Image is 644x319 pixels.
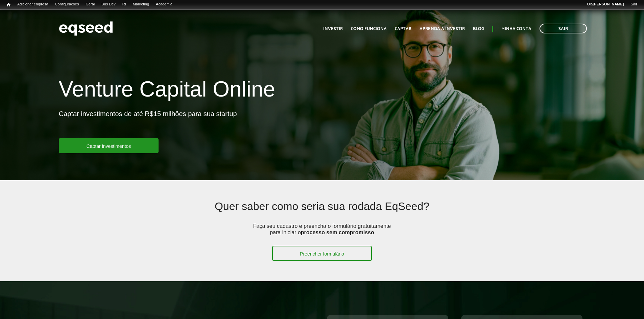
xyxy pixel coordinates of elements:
a: Academia [152,2,176,7]
a: Blog [473,27,484,31]
a: Preencher formulário [272,246,372,261]
a: Bus Dev [98,2,119,7]
a: Minha conta [501,27,531,31]
a: Geral [82,2,98,7]
strong: [PERSON_NAME] [593,2,624,6]
strong: processo sem compromisso [301,230,374,235]
a: Sair [540,24,587,33]
a: Investir [323,27,343,31]
a: Aprenda a investir [420,27,465,31]
a: Sair [627,2,641,7]
span: Início [7,2,10,7]
a: Configurações [52,2,82,7]
h1: Venture Capital Online [59,77,275,104]
a: Olá[PERSON_NAME] [583,2,627,7]
a: Marketing [129,2,152,7]
a: RI [119,2,129,7]
a: Como funciona [351,27,387,31]
a: Captar investimentos [59,138,159,153]
p: Captar investimentos de até R$15 milhões para sua startup [59,110,237,138]
a: Adicionar empresa [14,2,52,7]
p: Faça seu cadastro e preencha o formulário gratuitamente para iniciar o [251,223,393,246]
img: EqSeed [59,20,113,37]
a: Captar [395,27,411,31]
h2: Quer saber como seria sua rodada EqSeed? [112,201,531,222]
a: Início [3,2,14,8]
